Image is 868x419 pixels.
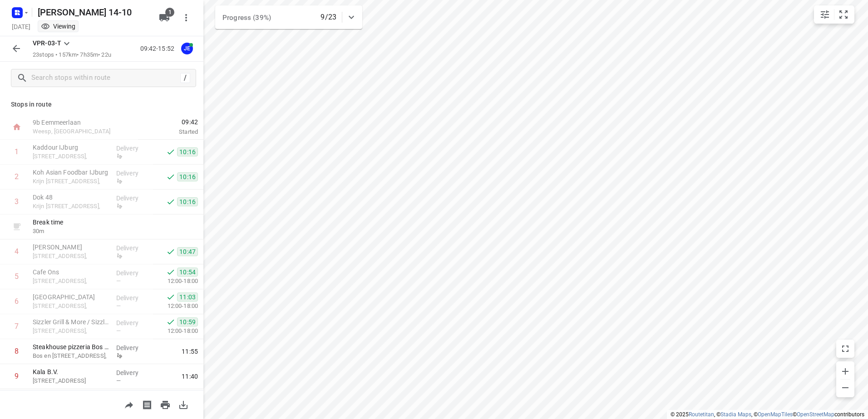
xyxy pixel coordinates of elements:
[180,73,190,83] div: /
[166,247,175,256] svg: Done
[178,44,196,53] span: Assigned to Jeffrey E
[15,197,19,206] div: 3
[116,377,121,384] span: —
[116,293,150,302] p: Delivery
[15,147,19,156] div: 1
[797,411,834,418] a: OpenStreetMap
[177,9,195,27] button: More
[166,172,175,181] svg: Done
[174,400,192,409] span: Download route
[138,117,198,127] span: 09:42
[116,343,150,352] p: Delivery
[215,5,362,29] div: Progress (39%)9/23
[166,317,175,326] svg: Done
[33,39,61,48] p: VPR-03-T
[177,172,198,181] span: 10:16
[33,118,127,127] p: 9b Eemmeerlaan
[33,268,109,277] p: Cafe Ons
[116,318,150,327] p: Delivery
[33,51,111,59] p: 23 stops • 157km • 7h35m • 22u
[720,411,751,418] a: Stadia Maps
[33,168,109,177] p: Koh Asian Foodbar IJburg
[33,227,109,236] p: 30 m
[120,400,138,409] span: Share route
[116,194,150,203] p: Delivery
[814,5,854,24] div: small contained button group
[15,322,19,331] div: 7
[15,172,19,181] div: 2
[15,247,19,256] div: 4
[33,152,109,161] p: [STREET_ADDRESS],
[689,411,714,418] a: Routetitan
[33,243,109,252] p: [PERSON_NAME]
[33,252,109,261] p: [STREET_ADDRESS],
[182,372,198,381] span: 11:40
[116,368,150,377] p: Delivery
[116,268,150,278] p: Delivery
[155,9,173,27] button: 1
[156,400,174,409] span: Print route
[177,197,198,206] span: 10:16
[116,169,150,178] p: Delivery
[177,292,198,302] span: 11:03
[15,347,19,356] div: 8
[138,127,198,136] p: Started
[15,297,19,306] div: 6
[33,302,109,311] p: [STREET_ADDRESS],
[33,342,109,351] p: Steakhouse pizzeria Bos en Lommer
[166,268,175,277] svg: Done
[166,197,175,206] svg: Done
[116,144,150,153] p: Delivery
[33,351,109,361] p: Bos en [STREET_ADDRESS],
[33,193,109,202] p: Dok 48
[15,272,19,281] div: 5
[834,5,853,24] button: Fit zoom
[222,14,271,22] span: Progress (39%)
[33,143,109,152] p: Kaddour IJburg
[33,317,109,326] p: Sizzler Grill & More / Sizzler Grill & More
[177,247,198,256] span: 10:47
[31,71,180,85] input: Search stops within route
[116,244,150,253] p: Delivery
[177,147,198,156] span: 10:16
[140,44,178,54] p: 09:42-15:52
[33,277,109,286] p: [STREET_ADDRESS],
[33,376,109,385] p: 136 Bos en Lommerweg, Amsterdam
[33,127,127,136] p: Weesp, [GEOGRAPHIC_DATA]
[11,100,192,109] p: Stops in route
[116,302,121,309] span: —
[33,218,109,227] p: Break time
[116,327,121,334] span: —
[138,400,156,409] span: Print shipping labels
[177,268,198,277] span: 10:54
[166,292,175,302] svg: Done
[816,5,834,24] button: Map settings
[182,347,198,356] span: 11:55
[758,411,793,418] a: OpenMapTiles
[165,8,174,17] span: 1
[33,177,109,186] p: Krijn [STREET_ADDRESS],
[153,326,198,336] p: 12:00-18:00
[116,278,121,284] span: —
[15,372,19,380] div: 9
[153,277,198,286] p: 12:00-18:00
[41,22,75,31] div: Viewing
[177,317,198,326] span: 10:59
[166,147,175,156] svg: Done
[33,292,109,302] p: [GEOGRAPHIC_DATA]
[33,326,109,336] p: [STREET_ADDRESS],
[671,411,864,418] li: © 2025 , © , © © contributors
[33,202,109,211] p: Krijn [STREET_ADDRESS],
[153,302,198,311] p: 12:00-18:00
[33,367,109,376] p: Kala B.V.
[321,12,336,23] p: 9/23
